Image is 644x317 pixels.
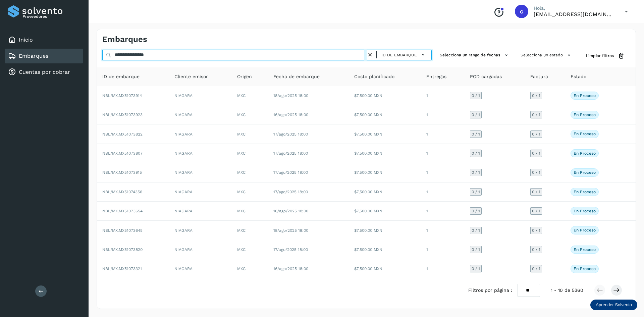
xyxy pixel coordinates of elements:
span: 0 / 1 [472,170,480,174]
span: Costo planificado [354,73,394,80]
span: 0 / 1 [472,94,480,98]
p: En proceso [574,151,596,156]
p: Aprender Solvento [596,302,632,308]
span: 0 / 1 [532,267,540,271]
td: NIAGARA [169,105,232,124]
span: 0 / 1 [472,248,480,252]
td: NIAGARA [169,86,232,105]
td: $7,500.00 MXN [349,221,421,240]
td: NIAGARA [169,202,232,221]
td: $7,500.00 MXN [349,144,421,163]
td: MXC [232,105,268,124]
td: MXC [232,86,268,105]
span: POD cargadas [470,73,502,80]
td: $7,500.00 MXN [349,105,421,124]
td: NIAGARA [169,240,232,259]
span: 0 / 1 [532,132,540,136]
span: 0 / 1 [532,151,540,155]
div: Inicio [5,33,83,47]
td: 1 [421,105,465,124]
h4: Embarques [102,35,147,44]
span: 0 / 1 [532,94,540,98]
span: 17/ago/2025 18:00 [273,190,308,194]
button: ID de embarque [379,50,429,60]
span: 16/ago/2025 18:00 [273,112,308,117]
span: 0 / 1 [472,228,480,232]
button: Selecciona un estado [518,50,575,61]
span: 0 / 1 [472,113,480,117]
a: Cuentas por cobrar [19,69,70,75]
td: NIAGARA [169,124,232,144]
div: Aprender Solvento [590,300,637,310]
span: NBL/MX.MX51073807 [102,151,143,156]
td: NIAGARA [169,144,232,163]
td: MXC [232,240,268,259]
span: 0 / 1 [532,190,540,194]
span: Cliente emisor [174,73,208,80]
td: 1 [421,144,465,163]
a: Embarques [19,53,48,59]
span: Fecha de embarque [273,73,320,80]
button: Selecciona un rango de fechas [437,50,513,61]
p: En proceso [574,209,596,213]
span: ID de embarque [102,73,140,80]
span: 0 / 1 [472,132,480,136]
div: Embarques [5,49,83,63]
span: 0 / 1 [532,170,540,174]
span: Limpiar filtros [586,53,614,59]
span: 17/ago/2025 18:00 [273,247,308,252]
span: Estado [571,73,586,80]
span: 0 / 1 [472,190,480,194]
td: MXC [232,163,268,182]
span: NBL/MX.MX51073915 [102,170,142,175]
span: ID de embarque [381,52,417,58]
p: En proceso [574,93,596,98]
td: $7,500.00 MXN [349,240,421,259]
td: NIAGARA [169,182,232,202]
td: 1 [421,221,465,240]
span: 17/ago/2025 18:00 [273,170,308,175]
span: 18/ago/2025 18:00 [273,228,308,233]
p: En proceso [574,247,596,252]
p: En proceso [574,190,596,194]
td: MXC [232,221,268,240]
span: NBL/MX.MX51073822 [102,132,143,137]
td: $7,500.00 MXN [349,163,421,182]
span: NBL/MX.MX51073321 [102,266,142,271]
span: Filtros por página : [468,287,512,294]
span: Entregas [426,73,446,80]
td: $7,500.00 MXN [349,259,421,278]
td: MXC [232,202,268,221]
td: 1 [421,124,465,144]
span: Origen [237,73,252,80]
span: 1 - 10 de 5360 [551,287,583,294]
td: $7,500.00 MXN [349,182,421,202]
p: En proceso [574,112,596,117]
span: NBL/MX.MX51073914 [102,93,142,98]
span: NBL/MX.MX51073923 [102,112,143,117]
p: En proceso [574,170,596,175]
td: 1 [421,259,465,278]
td: NIAGARA [169,259,232,278]
span: 0 / 1 [532,228,540,232]
p: Proveedores [22,14,80,19]
td: MXC [232,144,268,163]
p: En proceso [574,228,596,232]
span: 18/ago/2025 18:00 [273,93,308,98]
p: cuentas3@enlacesmet.com.mx [534,11,614,17]
span: Factura [530,73,548,80]
td: 1 [421,86,465,105]
span: NBL/MX.MX51073645 [102,228,143,233]
span: 16/ago/2025 18:00 [273,209,308,213]
td: $7,500.00 MXN [349,202,421,221]
a: Inicio [19,37,33,43]
p: En proceso [574,266,596,271]
td: MXC [232,124,268,144]
p: Hola, [534,5,614,11]
td: $7,500.00 MXN [349,124,421,144]
td: $7,500.00 MXN [349,86,421,105]
span: NBL/MX.MX51073654 [102,209,143,213]
button: Limpiar filtros [581,50,630,62]
td: 1 [421,163,465,182]
td: 1 [421,202,465,221]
